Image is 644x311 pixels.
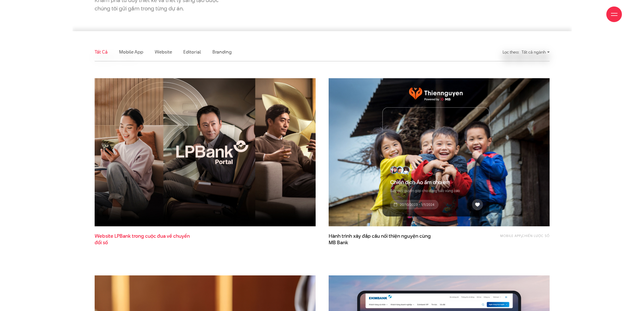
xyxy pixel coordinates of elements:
[522,233,550,238] a: Chiến lược số
[183,49,201,55] a: Editorial
[329,78,550,226] img: thumb
[329,239,348,246] span: MB Bank
[95,239,108,246] span: đổi số
[95,233,199,246] a: Website LPBank trong cuộc đua về chuyểnđổi số
[95,78,316,226] img: LPBank portal
[522,48,550,57] div: Tất cả ngành
[95,233,199,246] span: Website LPBank trong cuộc đua về chuyển
[503,48,519,57] div: Lọc theo:
[212,49,232,55] a: Branding
[461,233,550,243] div: ,
[95,49,108,55] a: Tất cả
[329,233,433,246] a: Hành trình xây đắp cầu nối thiện nguyện cùngMB Bank
[155,49,172,55] a: Website
[119,49,143,55] a: Mobile app
[329,233,433,246] span: Hành trình xây đắp cầu nối thiện nguyện cùng
[500,233,521,238] a: Mobile app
